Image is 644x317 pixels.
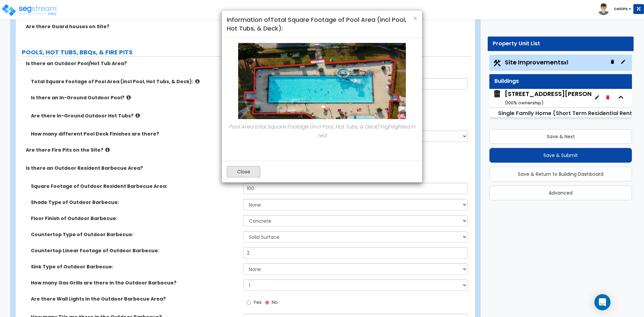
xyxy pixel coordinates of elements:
img: outpool4.jpg [238,43,406,119]
div: Open Intercom Messenger [594,294,610,310]
h4: Information of Total Square Footage of Pool Area (incl Pool, Hot Tubs, & Deck): [227,15,417,33]
span: × [413,13,417,23]
button: Close [413,15,417,22]
i: Pool Area total Square Footage (incl Pool, Hot Tubs, & Deck) highlighted in red [229,123,416,139]
button: Close [227,166,260,177]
